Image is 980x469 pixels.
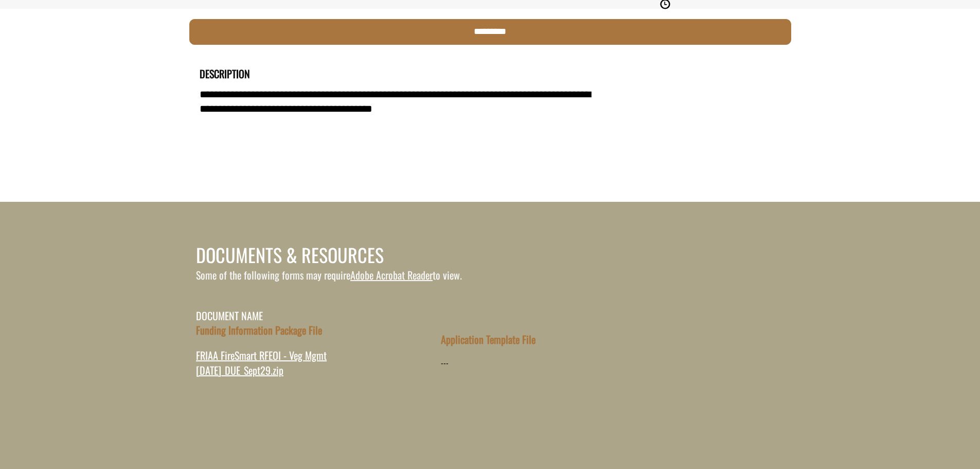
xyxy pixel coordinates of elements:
[196,348,327,378] a: FRIAA FireSmart RFEOI - Veg Mgmt [DATE]_DUE_Sept29.zip
[200,66,250,81] label: Description
[200,84,600,149] textarea: Description
[350,267,433,283] a: Adobe Acrobat Reader
[441,332,536,347] label: Application Template File
[196,323,322,338] label: Funding Information Package File
[197,55,783,192] div: Funding Opportunity Details
[197,55,783,160] fieldset: DETAILS
[441,357,449,368] div: ---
